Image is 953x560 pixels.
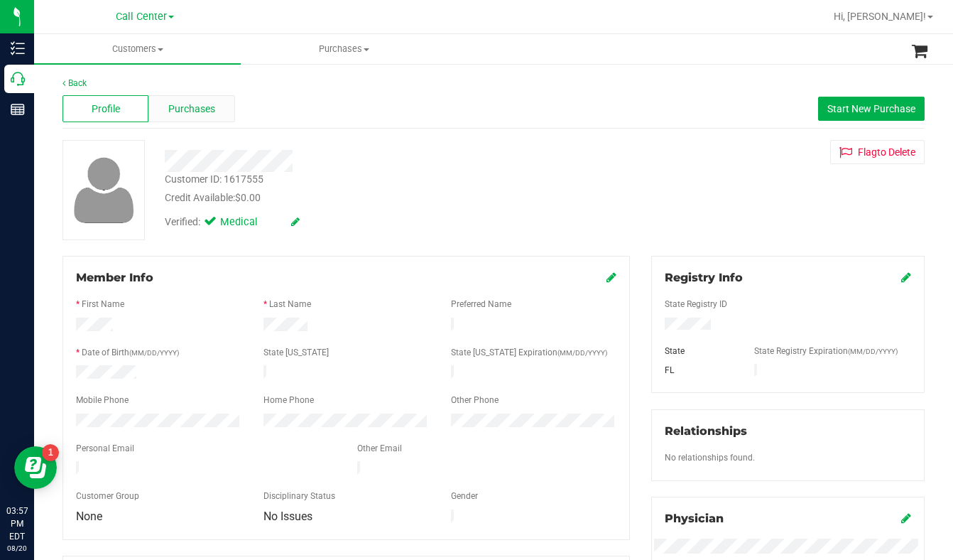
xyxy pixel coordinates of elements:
[665,271,743,284] span: Registry Info
[165,172,263,187] div: Customer ID: 1617555
[263,394,314,406] label: Home Phone
[830,140,925,164] button: Flagto Delete
[241,43,447,55] span: Purchases
[754,345,898,357] label: State Registry Expiration
[67,154,141,227] img: user-icon.png
[129,349,179,357] span: (MM/DD/YYYY)
[11,72,25,86] inline-svg: Call Center
[220,215,277,230] span: Medical
[665,512,724,525] span: Physician
[6,505,28,543] p: 03:57 PM EDT
[76,394,129,406] label: Mobile Phone
[34,43,241,55] span: Customers
[76,490,139,502] label: Customer Group
[42,444,59,461] iframe: Resource center unread badge
[451,394,499,406] label: Other Phone
[235,192,261,203] span: $0.00
[165,190,585,205] div: Credit Available:
[451,346,607,359] label: State [US_STATE] Expiration
[76,271,153,284] span: Member Info
[834,11,926,22] span: Hi, [PERSON_NAME]!
[34,34,241,64] a: Customers
[557,349,607,357] span: (MM/DD/YYYY)
[168,102,215,117] span: Purchases
[11,41,25,55] inline-svg: Inventory
[818,97,925,121] button: Start New Purchase
[6,543,28,554] p: 08/20
[92,102,120,117] span: Profile
[116,11,167,23] span: Call Center
[82,298,124,311] label: First Name
[665,451,755,464] label: No relationships found.
[14,446,57,489] iframe: Resource center
[263,346,329,359] label: State [US_STATE]
[665,298,727,311] label: State Registry ID
[848,348,898,355] span: (MM/DD/YYYY)
[11,102,25,117] inline-svg: Reports
[654,364,744,377] div: FL
[263,510,312,523] span: No Issues
[451,490,478,502] label: Gender
[451,298,511,311] label: Preferred Name
[827,103,915,114] span: Start New Purchase
[263,490,335,502] label: Disciplinary Status
[165,215,300,230] div: Verified:
[82,346,179,359] label: Date of Birth
[76,510,102,523] span: None
[241,34,447,64] a: Purchases
[654,345,744,357] div: State
[76,442,134,455] label: Personal Email
[62,78,87,88] a: Back
[269,298,311,311] label: Last Name
[357,442,402,455] label: Other Email
[665,424,747,438] span: Relationships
